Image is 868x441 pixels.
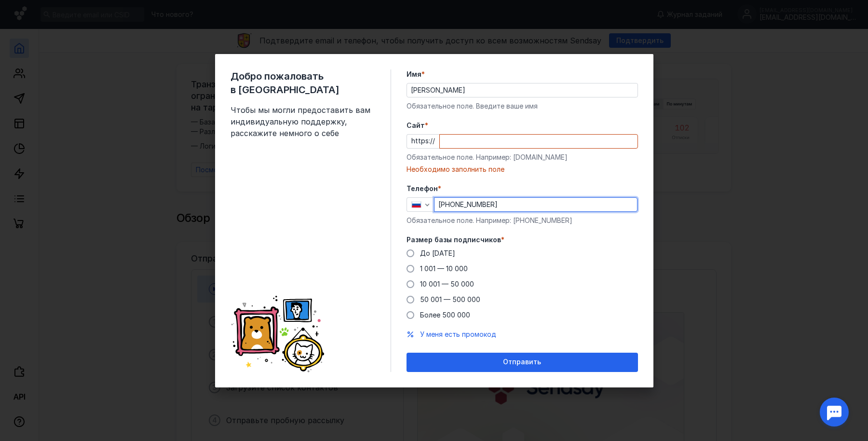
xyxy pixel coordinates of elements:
span: 1 001 — 10 000 [420,264,468,273]
button: У меня есть промокод [420,330,496,339]
span: Более 500 000 [420,311,470,319]
div: Обязательное поле. Например: [PHONE_NUMBER] [407,216,638,225]
span: Cайт [407,121,425,130]
span: У меня есть промокод [420,330,496,338]
span: Размер базы подписчиков [407,235,501,245]
span: Отправить [503,358,541,366]
span: Добро пожаловать в [GEOGRAPHIC_DATA] [231,69,375,96]
span: Телефон [407,184,438,193]
span: Чтобы мы могли предоставить вам индивидуальную поддержку, расскажите немного о себе [231,104,375,139]
div: Обязательное поле. Введите ваше имя [407,101,638,111]
button: Отправить [407,353,638,372]
span: Имя [407,69,421,79]
span: 10 001 — 50 000 [420,280,474,288]
span: До [DATE] [420,249,455,257]
div: Обязательное поле. Например: [DOMAIN_NAME] [407,152,638,162]
span: 50 001 — 500 000 [420,295,480,303]
div: Необходимо заполнить поле [407,165,638,174]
